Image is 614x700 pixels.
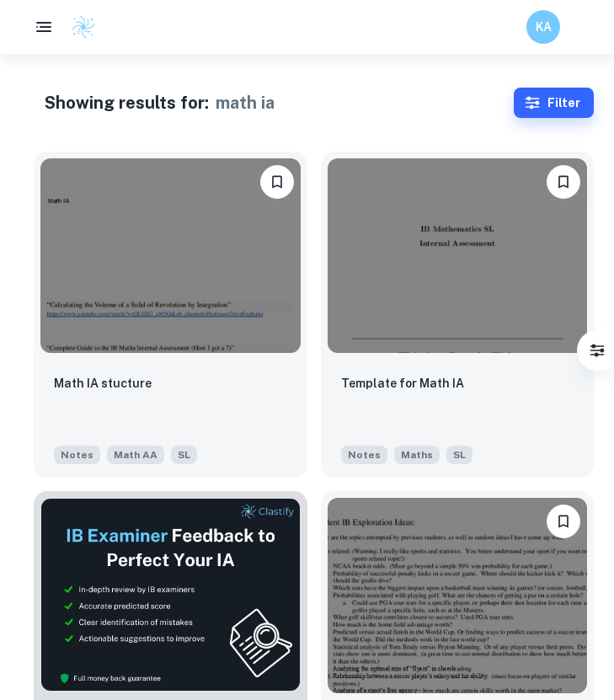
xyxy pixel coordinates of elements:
span: SL [171,446,197,464]
span: Notes [54,446,100,464]
img: Maths Notes example thumbnail: math ia topics [328,498,588,692]
img: Maths Notes example thumbnail: Template for Math IA [328,158,588,353]
button: Filter [580,334,614,367]
a: Clastify logo [61,14,96,40]
span: Notes [341,446,387,464]
button: Filter [514,88,594,118]
h1: math ia [216,90,275,115]
img: Clastify logo [71,14,96,40]
p: Math IA stucture [54,374,152,393]
p: Template for Math IA [341,374,464,393]
span: SL [446,446,473,464]
button: Bookmark [547,505,580,538]
span: Maths [394,446,440,464]
button: Bookmark [547,165,580,199]
a: BookmarkMath IA stucture NotesMath AASL [34,152,307,478]
img: Thumbnail [40,498,301,692]
h6: KA [534,18,553,36]
h1: Showing results for: [45,90,209,115]
a: BookmarkTemplate for Math IANotesMathsSL [321,152,595,478]
img: Math AA Notes example thumbnail: Math IA stucture [40,158,301,353]
button: KA [526,10,560,44]
button: Bookmark [260,165,294,199]
span: Math AA [107,446,164,464]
